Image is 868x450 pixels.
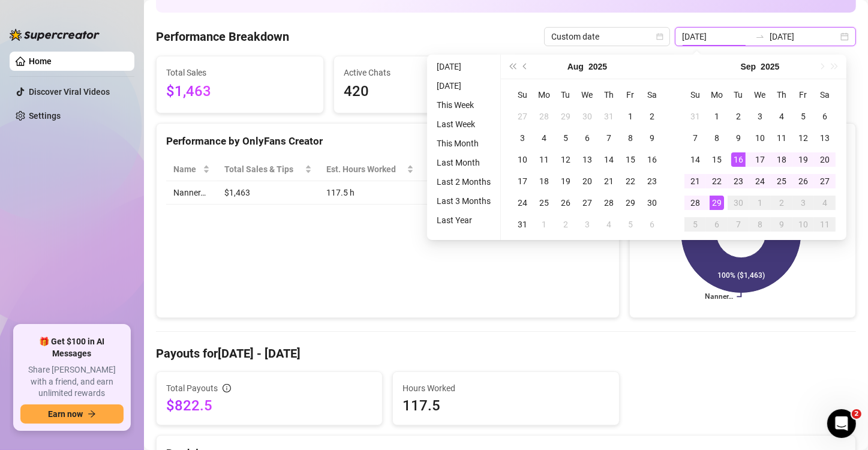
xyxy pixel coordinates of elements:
a: Home [29,56,52,66]
div: 5 [796,109,810,124]
li: This Month [432,136,495,151]
div: 23 [645,174,659,188]
div: 18 [774,152,789,167]
th: Name [166,158,217,181]
div: 6 [710,217,724,232]
div: 2 [645,109,659,124]
div: 31 [515,217,530,232]
div: 17 [515,174,530,188]
th: Th [598,84,620,106]
div: 14 [602,152,616,167]
span: 2 [852,409,861,419]
td: 2025-08-19 [555,170,576,192]
span: 🎁 Get $100 in AI Messages [20,336,124,359]
div: 29 [710,196,724,210]
td: 2025-09-28 [684,192,706,214]
div: 11 [818,217,832,232]
iframe: Intercom live chat [827,409,856,438]
div: 21 [602,174,616,188]
div: 2 [774,196,789,210]
div: 30 [580,109,594,124]
div: 14 [688,152,702,167]
td: 2025-09-04 [771,106,792,127]
div: 8 [710,131,724,145]
th: We [576,84,598,106]
div: 6 [645,217,659,232]
div: 28 [537,109,551,124]
div: 31 [602,109,616,124]
div: 25 [537,196,551,210]
td: 2025-10-08 [749,214,771,235]
span: Total Sales [166,66,314,79]
li: Last Week [432,117,495,131]
td: 2025-07-31 [598,106,620,127]
li: Last Year [432,213,495,227]
div: 7 [602,131,616,145]
div: 29 [623,196,638,210]
div: 6 [580,131,594,145]
th: We [749,84,771,106]
div: 24 [515,196,530,210]
div: 10 [515,152,530,167]
img: logo-BBDzfeDw.svg [10,29,100,41]
li: [DATE] [432,79,495,93]
div: 18 [537,174,551,188]
h4: Performance Breakdown [156,28,289,45]
td: 2025-09-05 [792,106,814,127]
td: 2025-09-01 [706,106,728,127]
td: 2025-09-24 [749,170,771,192]
td: 2025-09-23 [728,170,749,192]
div: 8 [753,217,767,232]
td: 2025-08-31 [684,106,706,127]
td: 2025-09-03 [749,106,771,127]
td: 2025-08-31 [512,214,533,235]
td: 2025-10-05 [684,214,706,235]
div: 11 [537,152,551,167]
div: 10 [796,217,810,232]
div: 26 [796,174,810,188]
div: 29 [558,109,573,124]
td: 2025-10-03 [792,192,814,214]
th: Mo [533,84,555,106]
div: 10 [753,131,767,145]
span: $1,463 [166,80,314,103]
div: 4 [602,217,616,232]
div: 20 [580,174,594,188]
td: 2025-08-23 [641,170,663,192]
td: 2025-08-20 [576,170,598,192]
td: 2025-08-05 [555,127,576,149]
text: Nanner… [705,293,733,301]
th: Total Sales & Tips [217,158,319,181]
span: Total Sales & Tips [224,163,302,176]
td: 2025-09-08 [706,127,728,149]
td: 2025-08-13 [576,149,598,170]
div: 15 [710,152,724,167]
div: 15 [623,152,638,167]
td: $12.45 [421,181,498,205]
div: 3 [580,217,594,232]
div: 4 [818,196,832,210]
li: Last 3 Months [432,194,495,208]
div: 23 [731,174,746,188]
td: 2025-08-14 [598,149,620,170]
th: Mo [706,84,728,106]
div: 17 [753,152,767,167]
td: 2025-08-25 [533,192,555,214]
td: 2025-09-13 [814,127,836,149]
div: 1 [623,109,638,124]
td: 2025-08-04 [533,127,555,149]
span: Share [PERSON_NAME] with a friend, and earn unlimited rewards [20,364,124,400]
div: 5 [688,217,702,232]
td: 2025-10-04 [814,192,836,214]
li: [DATE] [432,59,495,74]
td: 2025-08-10 [512,149,533,170]
td: 2025-09-02 [555,214,576,235]
td: 2025-10-11 [814,214,836,235]
h4: Payouts for [DATE] - [DATE] [156,345,856,362]
div: 12 [558,152,573,167]
td: $1,463 [217,181,319,205]
span: Earn now [48,409,83,419]
td: 2025-08-09 [641,127,663,149]
span: arrow-right [88,410,96,418]
button: Choose a month [567,55,584,79]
